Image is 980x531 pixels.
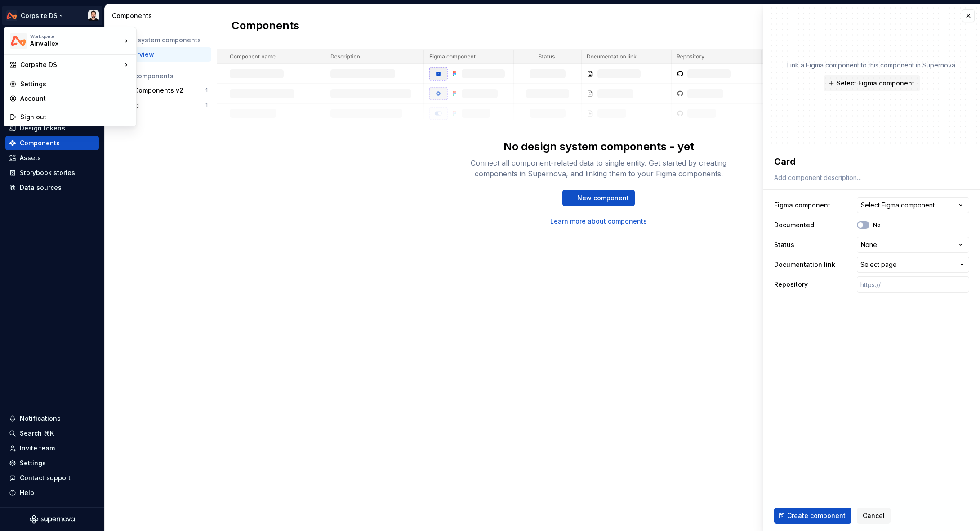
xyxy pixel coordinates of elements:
[20,60,122,69] div: Corpsite DS
[20,112,131,121] div: Sign out
[30,39,107,48] div: Airwallex
[20,94,131,103] div: Account
[30,34,122,39] div: Workspace
[20,80,131,89] div: Settings
[10,33,27,49] img: 0733df7c-e17f-4421-95a9-ced236ef1ff0.png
